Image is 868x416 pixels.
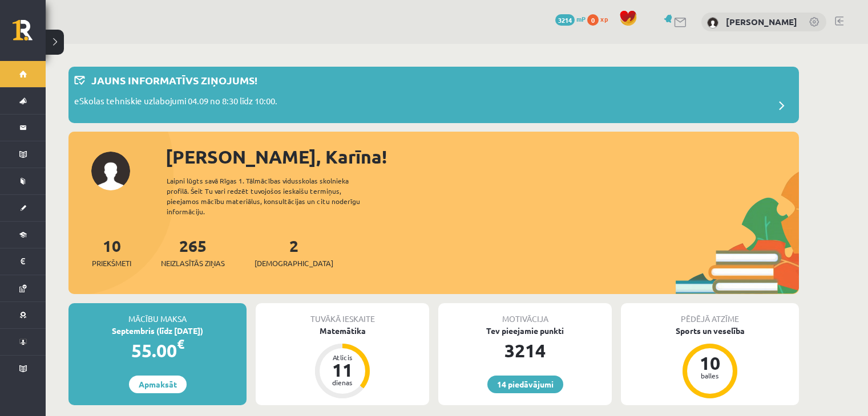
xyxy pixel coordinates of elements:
div: Motivācija [438,303,612,325]
div: Tev pieejamie punkti [438,325,612,337]
a: Rīgas 1. Tālmācības vidusskola [13,20,46,48]
a: Apmaksāt [129,376,187,393]
div: 11 [325,361,360,379]
span: 3214 [555,14,575,26]
span: Priekšmeti [92,258,131,269]
div: Septembris (līdz [DATE]) [68,325,247,337]
a: 14 piedāvājumi [487,376,563,393]
div: Mācību maksa [68,303,247,325]
a: Jauns informatīvs ziņojums! eSkolas tehniskie uzlabojumi 04.09 no 8:30 līdz 10:00. [74,72,793,117]
div: [PERSON_NAME], Karīna! [165,143,799,170]
a: [PERSON_NAME] [726,16,797,27]
span: [DEMOGRAPHIC_DATA] [255,258,333,269]
div: balles [693,372,727,379]
span: Neizlasītās ziņas [161,258,225,269]
p: eSkolas tehniskie uzlabojumi 04.09 no 8:30 līdz 10:00. [74,95,277,111]
span: mP [576,14,586,23]
div: Tuvākā ieskaite [256,303,429,325]
span: xp [600,14,608,23]
a: 265Neizlasītās ziņas [161,235,225,269]
div: 10 [693,354,727,372]
a: 2[DEMOGRAPHIC_DATA] [255,235,333,269]
p: Jauns informatīvs ziņojums! [91,72,257,88]
div: Laipni lūgts savā Rīgas 1. Tālmācības vidusskolas skolnieka profilā. Šeit Tu vari redzēt tuvojošo... [167,176,380,217]
a: 3214 mP [555,14,586,23]
div: Matemātika [256,325,429,337]
div: 55.00 [68,337,247,364]
a: Sports un veselība 10 balles [621,325,799,400]
span: 0 [587,14,599,26]
div: Sports un veselība [621,325,799,337]
span: € [177,336,184,352]
a: 0 xp [587,14,613,23]
div: dienas [325,379,360,386]
div: Pēdējā atzīme [621,303,799,325]
div: 3214 [438,337,612,364]
img: Karīna Caune [707,17,718,28]
a: Matemātika Atlicis 11 dienas [256,325,429,400]
a: 10Priekšmeti [92,235,131,269]
div: Atlicis [325,354,360,361]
